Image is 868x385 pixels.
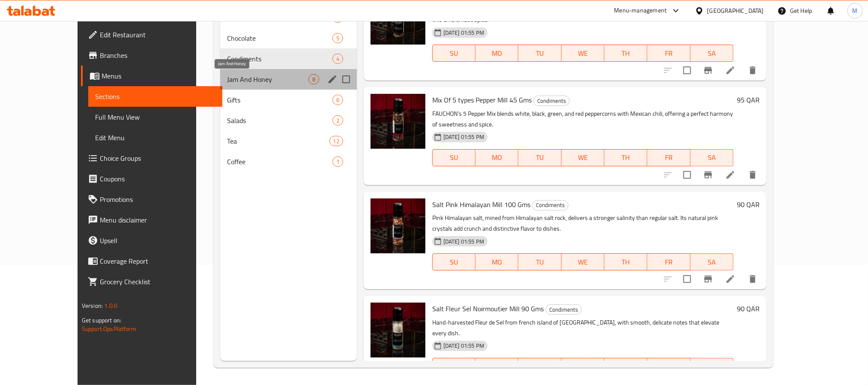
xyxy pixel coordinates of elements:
[432,149,476,166] button: SU
[565,151,601,164] span: WE
[432,302,544,315] span: Salt Fleur Sel Noirmoutier Mill 90 Gms
[81,189,222,210] a: Promotions
[432,317,733,339] p: Hand-harvested Fleur de Sel from french island of [GEOGRAPHIC_DATA], with smooth, delicate notes ...
[532,200,569,211] div: Condiments
[81,210,222,230] a: Menu disclaimer
[329,136,343,146] div: items
[100,235,216,246] span: Upsell
[100,215,216,225] span: Menu disclaimer
[332,115,343,126] div: items
[737,199,760,211] h6: 90 QAR
[605,358,647,375] button: TH
[227,95,332,105] span: Gifts
[608,256,644,268] span: TH
[522,360,558,373] span: TU
[81,45,222,66] a: Branches
[100,277,216,287] span: Grocery Checklist
[440,29,488,37] span: [DATE] 01:55 PM
[81,168,222,189] a: Coupons
[608,360,644,373] span: TH
[332,54,343,64] div: items
[81,24,222,45] a: Edit Restaurant
[651,151,687,164] span: FR
[436,47,472,60] span: SU
[694,151,730,164] span: SA
[698,60,718,81] button: Branch-specific-item
[518,45,561,62] button: TU
[333,158,343,166] span: 1
[476,45,518,62] button: MO
[332,156,343,167] div: items
[440,133,488,141] span: [DATE] 01:55 PM
[522,47,558,60] span: TU
[432,93,532,106] span: Mix Of 5 types Pepper Mill 45 Gms
[308,74,319,84] div: items
[333,117,343,125] span: 2
[326,73,339,86] button: edit
[678,270,696,288] span: Select to update
[647,149,690,166] button: FR
[562,149,605,166] button: WE
[227,33,332,43] span: Chocolate
[371,303,425,358] img: Salt Fleur Sel Noirmoutier Mill 90 Gms
[479,47,515,60] span: MO
[227,54,332,64] div: Condiments
[432,358,476,375] button: SU
[522,256,558,268] span: TU
[694,47,730,60] span: SA
[95,91,216,102] span: Sections
[227,156,332,167] span: Coffee
[565,47,601,60] span: WE
[100,194,216,205] span: Promotions
[220,110,357,131] div: Salads2
[81,251,222,271] a: Coverage Report
[562,253,605,271] button: WE
[608,151,644,164] span: TH
[220,131,357,151] div: Tea12
[436,151,472,164] span: SU
[533,200,568,210] span: Condiments
[651,256,687,268] span: FR
[476,358,518,375] button: MO
[227,136,329,146] span: Tea
[333,55,343,63] span: 4
[691,253,733,271] button: SA
[605,45,647,62] button: TH
[440,238,488,246] span: [DATE] 01:55 PM
[81,148,222,168] a: Choice Groups
[614,6,667,16] div: Menu-management
[651,47,687,60] span: FR
[476,149,518,166] button: MO
[88,86,222,107] a: Sections
[518,149,561,166] button: TU
[534,96,569,106] span: Condiments
[95,112,216,122] span: Full Menu View
[533,96,570,106] div: Condiments
[518,358,561,375] button: TU
[562,45,605,62] button: WE
[698,165,718,185] button: Branch-specific-item
[81,271,222,292] a: Grocery Checklist
[432,198,530,211] span: Salt Pink Himalayan Mill 100 Gms
[737,303,760,315] h6: 90 QAR
[100,30,216,40] span: Edit Restaurant
[545,304,582,315] div: Condiments
[333,96,343,104] span: 6
[432,253,476,271] button: SU
[371,94,425,149] img: Mix Of 5 types Pepper Mill 45 Gms
[647,253,690,271] button: FR
[100,174,216,184] span: Coupons
[220,48,357,69] div: Condiments4
[100,153,216,163] span: Choice Groups
[651,360,687,373] span: FR
[330,137,343,145] span: 12
[104,300,117,311] span: 1.0.0
[565,360,601,373] span: WE
[100,50,216,60] span: Branches
[853,6,858,15] span: M
[88,127,222,148] a: Edit Menu
[88,107,222,127] a: Full Menu View
[82,323,136,334] a: Support.OpsPlatform
[432,108,733,130] p: FAUCHON's 5 Pepper Mix blends white, black, green, and red peppercorns with Mexican chili, offeri...
[698,269,718,289] button: Branch-specific-item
